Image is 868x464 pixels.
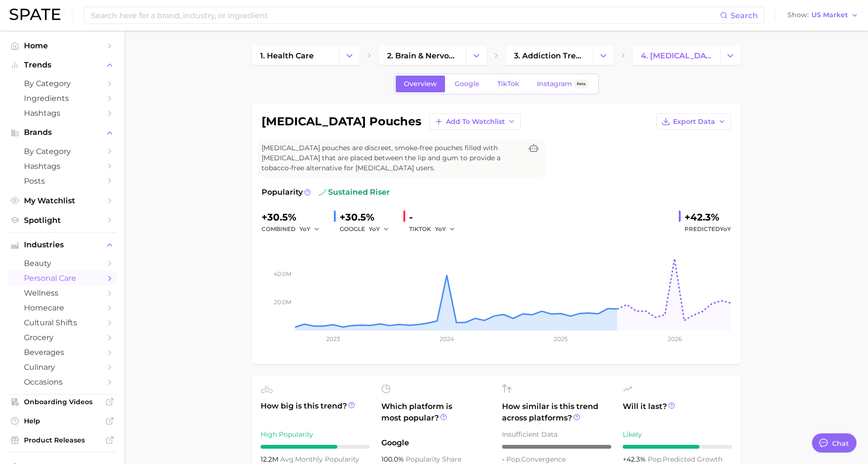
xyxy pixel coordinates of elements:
[24,41,101,50] span: Home
[8,213,117,228] a: Spotlight
[8,433,117,447] a: Product Releases
[623,445,732,449] div: 7 / 10
[593,46,614,65] button: Change Category
[8,193,117,208] a: My Watchlist
[8,286,117,300] a: wellness
[8,256,117,271] a: beauty
[514,51,585,60] span: 3. addiction treatments
[8,125,117,140] button: Brands
[299,225,310,233] span: YoY
[280,455,295,464] abbr: average
[396,76,445,92] a: Overview
[24,259,101,268] span: beauty
[280,455,359,464] span: monthly popularity
[8,76,117,91] a: by Category
[381,401,491,432] span: Which platform is most popular?
[8,159,117,174] a: Hashtags
[554,335,568,342] tspan: 2025
[8,271,117,286] a: personal care
[252,46,339,65] a: 1. health care
[24,109,101,118] span: Hashtags
[502,445,611,449] div: – / 10
[24,398,101,406] span: Onboarding Videos
[261,400,370,424] span: How big is this trend?
[24,94,101,103] span: Ingredients
[24,333,101,342] span: grocery
[446,118,505,126] span: Add to Watchlist
[387,51,458,60] span: 2. brain & nervous system
[24,318,101,327] span: cultural shifts
[369,223,389,235] button: YoY
[8,330,117,345] a: grocery
[623,401,732,424] span: Will it last?
[673,118,715,126] span: Export Data
[440,335,454,342] tspan: 2024
[24,147,101,156] span: by Category
[24,377,101,387] span: occasions
[648,455,722,464] span: predicted growth
[656,113,731,130] button: Export Data
[24,288,101,298] span: wellness
[8,375,117,389] a: occasions
[261,429,370,440] div: High Popularity
[685,210,731,225] div: +42.3%
[785,9,861,22] button: ShowUS Market
[24,162,101,171] span: Hashtags
[506,455,521,464] abbr: popularity index
[623,455,648,464] span: +42.3%
[788,12,809,18] span: Show
[24,79,101,88] span: by Category
[24,436,101,444] span: Product Releases
[381,455,406,464] span: 100.0%
[260,51,314,60] span: 1. health care
[685,223,731,235] span: Predicted
[731,11,758,20] span: Search
[435,223,456,235] button: YoY
[8,58,117,72] button: Trends
[339,46,360,65] button: Change Category
[261,445,370,449] div: 7 / 10
[811,12,848,18] span: US Market
[497,80,519,88] span: TikTok
[633,46,720,65] a: 4. [MEDICAL_DATA] pouches
[24,177,101,186] span: Posts
[8,174,117,188] a: Posts
[8,414,117,428] a: Help
[262,116,422,127] h1: [MEDICAL_DATA] pouches
[262,210,326,225] div: +30.5%
[24,348,101,357] span: beverages
[648,455,662,464] abbr: popularity index
[489,76,527,92] a: TikTok
[577,80,586,88] span: Beta
[506,455,566,464] span: convergence
[8,395,117,409] a: Onboarding Videos
[24,241,101,249] span: Industries
[8,144,117,159] a: by Category
[641,51,712,60] span: 4. [MEDICAL_DATA] pouches
[409,210,462,225] div: -
[502,401,611,424] span: How similar is this trend across platforms?
[8,106,117,121] a: Hashtags
[24,196,101,205] span: My Watchlist
[720,225,731,232] span: YoY
[90,7,720,23] input: Search here for a brand, industry, or ingredient
[340,210,396,225] div: +30.5%
[381,437,491,449] span: Google
[668,335,682,342] tspan: 2026
[435,225,446,233] span: YoY
[24,303,101,312] span: homecare
[24,417,101,425] span: Help
[319,188,326,196] img: sustained riser
[404,80,437,88] span: Overview
[24,274,101,283] span: personal care
[319,187,390,198] span: sustained riser
[8,300,117,315] a: homecare
[409,223,462,235] div: TIKTOK
[8,38,117,53] a: Home
[8,345,117,360] a: beverages
[502,429,611,440] div: Insufficient Data
[8,238,117,252] button: Industries
[379,46,466,65] a: 2. brain & nervous system
[446,76,488,92] a: Google
[8,91,117,106] a: Ingredients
